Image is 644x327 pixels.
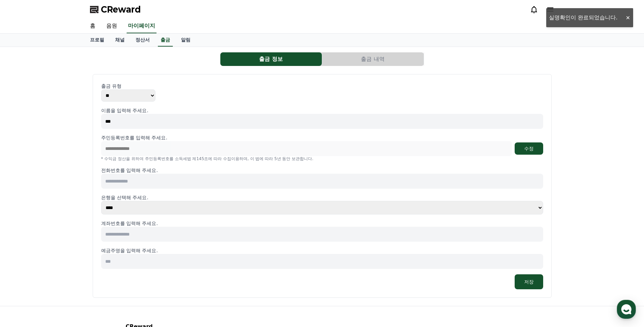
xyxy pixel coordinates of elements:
[101,220,543,227] p: 계좌번호를 입력해 주세요.
[176,34,196,47] a: 알림
[85,34,110,47] a: 프로필
[101,247,543,254] p: 예금주명을 입력해 주세요.
[101,134,167,141] p: 주민등록번호를 입력해 주세요.
[130,34,155,47] a: 정산서
[101,83,543,89] p: 출금 유형
[21,226,25,231] span: 홈
[101,19,123,33] a: 음원
[85,19,101,33] a: 홈
[322,52,424,66] a: 출금 내역
[110,34,130,47] a: 채널
[2,216,45,233] a: 홈
[88,216,130,233] a: 설정
[101,156,543,161] p: * 수익금 정산을 위하여 주민등록번호를 소득세법 제145조에 따라 수집이용하며, 이 법에 따라 5년 동안 보관합니다.
[127,19,157,33] a: 마이페이지
[322,52,424,66] button: 출금 내역
[515,274,543,289] button: 저장
[220,52,322,66] button: 출금 정보
[62,226,70,231] span: 대화
[101,4,141,15] span: CReward
[101,107,543,114] p: 이름을 입력해 주세요.
[90,4,141,15] a: CReward
[515,142,543,155] button: 수정
[158,34,173,47] a: 출금
[101,167,543,174] p: 전화번호를 입력해 주세요.
[45,216,88,233] a: 대화
[105,226,113,231] span: 설정
[101,194,543,201] p: 은행을 선택해 주세요.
